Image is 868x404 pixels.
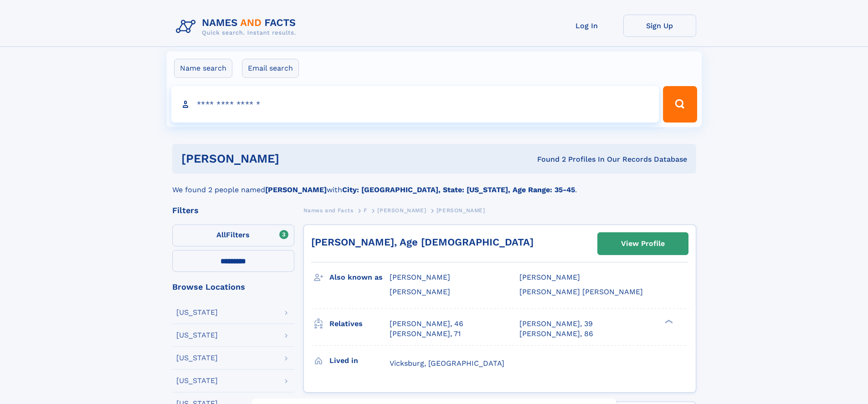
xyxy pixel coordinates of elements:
img: Logo Names and Facts [172,15,303,39]
span: [PERSON_NAME] [437,207,485,214]
b: [PERSON_NAME] [265,185,327,194]
label: Name search [174,59,232,78]
div: Browse Locations [172,283,294,291]
button: Search Button [663,86,697,123]
div: [US_STATE] [176,309,218,316]
h3: Lived in [329,353,390,368]
a: Log In [550,15,623,37]
div: Found 2 Profiles In Our Records Database [408,154,687,164]
span: F [364,207,367,214]
a: F [364,205,367,216]
label: Email search [242,59,299,78]
a: [PERSON_NAME] [377,205,426,216]
label: Filters [172,225,294,246]
div: [US_STATE] [176,377,218,384]
div: We found 2 people named with . [172,174,696,195]
span: [PERSON_NAME] [390,273,450,281]
div: View Profile [621,233,665,254]
div: ❯ [663,318,673,324]
span: All [216,230,226,239]
span: Vicksburg, [GEOGRAPHIC_DATA] [390,359,504,368]
span: [PERSON_NAME] [390,287,450,296]
div: [US_STATE] [176,354,218,362]
a: [PERSON_NAME], 39 [519,319,593,329]
h1: [PERSON_NAME] [181,153,408,164]
span: [PERSON_NAME] [377,207,426,214]
span: [PERSON_NAME] [519,273,580,281]
a: [PERSON_NAME], Age [DEMOGRAPHIC_DATA] [311,236,534,248]
a: View Profile [598,233,688,255]
div: Filters [172,206,294,215]
a: Names and Facts [303,205,354,216]
a: [PERSON_NAME], 71 [390,329,461,339]
div: [US_STATE] [176,332,218,339]
a: [PERSON_NAME], 46 [390,319,463,329]
input: search input [171,86,659,123]
span: [PERSON_NAME] [PERSON_NAME] [519,287,643,296]
h3: Relatives [329,316,390,332]
h3: Also known as [329,270,390,285]
a: Sign Up [623,15,696,37]
a: [PERSON_NAME], 86 [519,329,593,339]
b: City: [GEOGRAPHIC_DATA], State: [US_STATE], Age Range: 35-45 [342,185,575,194]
